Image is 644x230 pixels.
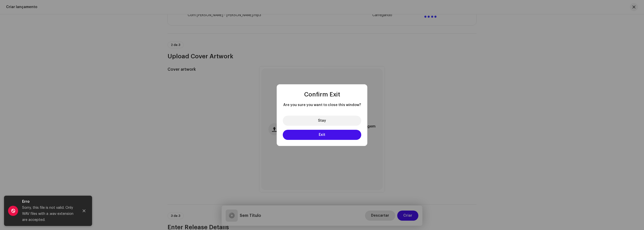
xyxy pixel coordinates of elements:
[304,91,340,97] span: Confirm Exit
[319,133,325,137] span: Exit
[79,206,89,216] button: Close
[283,116,361,126] button: Stay
[318,119,326,122] span: Stay
[283,130,361,140] button: Exit
[283,103,361,108] span: Are you sure you want to close this window?
[22,199,75,205] div: Erro
[22,205,75,223] div: Sorry, this file is not valid. Only WAV files with a .wav extension are accepted.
